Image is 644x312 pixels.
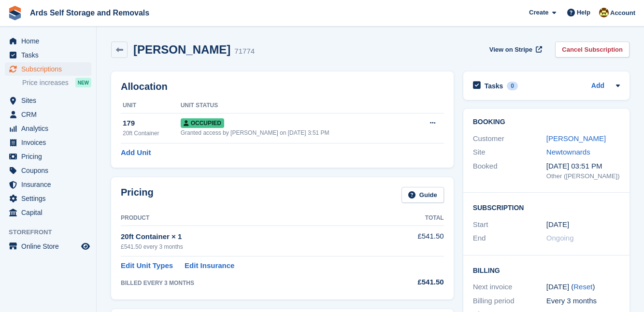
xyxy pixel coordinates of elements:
span: Sites [21,94,79,107]
h2: Tasks [485,82,503,90]
span: Online Store [21,240,79,253]
h2: Subscription [473,202,620,212]
div: Other ([PERSON_NAME]) [546,171,620,181]
a: Cancel Subscription [555,42,630,57]
span: Invoices [21,136,79,149]
span: Tasks [21,48,79,62]
div: 71774 [234,46,255,57]
a: menu [5,122,91,135]
h2: [PERSON_NAME] [133,43,230,56]
a: menu [5,108,91,121]
h2: Booking [473,118,620,126]
a: Price increases NEW [22,77,91,88]
th: Product [121,211,383,226]
div: 0 [507,82,518,90]
div: Site [473,147,546,158]
a: Newtownards [546,148,590,156]
a: Reset [573,283,592,291]
div: Customer [473,133,546,144]
a: Guide [401,187,444,203]
img: Mark McFerran [599,8,609,17]
span: Account [610,8,635,18]
span: Occupied [181,118,224,128]
a: menu [5,48,91,62]
a: Ards Self Storage and Removals [26,5,153,21]
span: Pricing [21,150,79,163]
div: BILLED EVERY 3 MONTHS [121,279,383,287]
span: Ongoing [546,234,574,242]
span: View on Stripe [489,45,532,55]
span: Subscriptions [21,62,79,76]
div: End [473,233,546,244]
h2: Billing [473,265,620,275]
a: menu [5,178,91,191]
a: menu [5,94,91,107]
div: Granted access by [PERSON_NAME] on [DATE] 3:51 PM [181,128,413,137]
th: Unit Status [181,98,413,113]
span: Insurance [21,178,79,191]
a: menu [5,136,91,149]
span: Coupons [21,164,79,177]
a: menu [5,164,91,177]
a: Edit Unit Types [121,260,173,271]
h2: Allocation [121,81,444,92]
span: Settings [21,192,79,205]
div: £541.50 [383,277,444,288]
th: Unit [121,98,181,113]
div: Next invoice [473,282,546,293]
span: Create [529,8,548,17]
a: menu [5,240,91,253]
a: Add [591,81,604,92]
div: Every 3 months [546,296,620,307]
a: [PERSON_NAME] [546,134,606,142]
a: menu [5,34,91,48]
span: Help [577,8,590,17]
div: Booked [473,161,546,181]
div: Billing period [473,296,546,307]
span: Storefront [9,227,96,237]
span: Capital [21,206,79,219]
div: NEW [75,78,91,87]
a: menu [5,62,91,76]
span: CRM [21,108,79,121]
img: stora-icon-8386f47178a22dfd0bd8f6a31ec36ba5ce8667c1dd55bd0f319d3a0aa187defe.svg [8,6,22,20]
h2: Pricing [121,187,154,203]
div: [DATE] ( ) [546,282,620,293]
a: menu [5,192,91,205]
time: 2025-04-09 00:00:00 UTC [546,219,569,230]
a: Add Unit [121,147,151,158]
a: menu [5,150,91,163]
a: Preview store [80,241,91,252]
td: £541.50 [383,226,444,256]
span: Analytics [21,122,79,135]
div: 20ft Container [123,129,181,138]
span: Price increases [22,78,69,87]
div: £541.50 every 3 months [121,242,383,251]
a: Edit Insurance [185,260,234,271]
div: Start [473,219,546,230]
div: [DATE] 03:51 PM [546,161,620,172]
div: 20ft Container × 1 [121,231,383,242]
a: menu [5,206,91,219]
a: View on Stripe [486,42,544,57]
th: Total [383,211,444,226]
span: Home [21,34,79,48]
div: 179 [123,118,181,129]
